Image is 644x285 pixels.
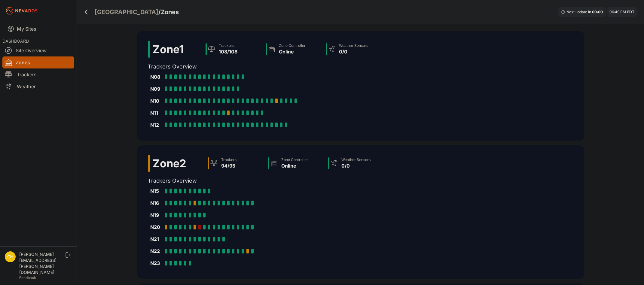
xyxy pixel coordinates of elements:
div: N22 [150,247,162,255]
h2: Zone 2 [153,157,186,169]
a: Weather Sensors0/0 [326,155,386,172]
a: My Sites [2,22,74,36]
div: [PERSON_NAME][EMAIL_ADDRESS][PERSON_NAME][DOMAIN_NAME] [19,251,64,275]
div: 0/0 [339,48,368,55]
div: N23 [150,259,162,267]
a: Trackers108/108 [203,41,263,58]
div: 00 : 00 [592,10,603,14]
div: Weather Sensors [339,43,368,48]
div: Trackers [219,43,237,48]
a: Trackers [2,68,74,80]
div: 0/0 [341,162,371,169]
a: Weather Sensors0/0 [323,41,383,58]
h2: Trackers Overview [148,62,383,71]
a: Site Overview [2,44,74,56]
h2: Zone 1 [153,43,184,55]
div: N20 [150,223,162,231]
div: Zone Controller [279,43,306,48]
div: N21 [150,235,162,243]
div: Online [281,162,308,169]
span: 06:49 PM [609,10,626,14]
div: 94/95 [221,162,237,169]
span: EDT [627,10,634,14]
div: N08 [150,73,162,80]
div: N15 [150,187,162,195]
h2: Trackers Overview [148,177,386,185]
nav: Breadcrumb [84,4,179,20]
a: Feedback [19,275,36,280]
div: N12 [150,121,162,129]
div: N10 [150,97,162,105]
div: N16 [150,199,162,207]
h3: Zones [161,8,179,16]
div: Zone Controller [281,157,308,162]
a: [GEOGRAPHIC_DATA] [95,8,158,16]
span: Next update in [566,10,591,14]
div: Weather Sensors [341,157,371,162]
img: Nevados [5,6,38,16]
a: Weather [2,80,74,92]
span: DASHBOARD [2,38,29,44]
div: N09 [150,85,162,92]
div: Trackers [221,157,237,162]
a: Zones [2,56,74,68]
div: N11 [150,109,162,117]
span: / [158,8,161,16]
div: N19 [150,211,162,219]
div: 108/108 [219,48,237,55]
a: Trackers94/95 [206,155,266,172]
div: Online [279,48,306,55]
img: chris.young@nevados.solar [5,251,16,262]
